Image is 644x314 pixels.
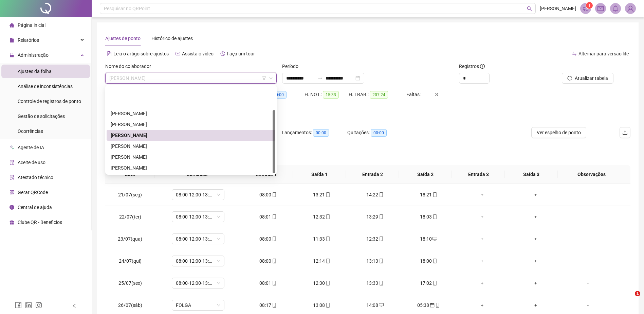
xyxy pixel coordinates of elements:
span: info-circle [480,64,485,69]
span: Ocorrências [18,128,43,134]
span: file-text [107,51,112,56]
span: Relatórios [18,37,39,43]
span: Registros [459,63,485,70]
span: down [269,76,273,80]
label: Nome do colaborador [105,63,155,70]
div: + [461,235,503,243]
span: 00:00 [313,129,329,137]
span: mobile [378,214,384,219]
span: notification [583,5,589,12]
span: bell [612,5,619,12]
span: Assista o vídeo [182,51,214,56]
div: GILSON DOS SANTOS OLIVEIRA [107,141,275,152]
span: gift [10,220,14,225]
span: mobile [378,192,384,197]
span: mobile [271,192,277,197]
span: [PERSON_NAME] [540,5,576,12]
div: - [568,257,608,265]
div: FLAVIO JOSE DOS SANTOS [107,130,275,141]
div: + [514,279,557,287]
span: swap [572,51,577,56]
span: file [10,38,14,42]
span: Ajustes da folha [18,69,52,74]
label: Período [282,63,303,70]
span: Histórico de ajustes [151,36,193,41]
span: Atualizar tabela [575,74,608,82]
div: + [461,301,503,309]
span: Administração [18,52,49,58]
span: mobile [378,281,384,285]
div: + [514,191,557,198]
div: 12:32 [354,235,397,243]
span: mobile [325,259,330,263]
span: filter [262,76,266,80]
span: Gestão de solicitações [18,114,65,119]
span: Observações [563,171,620,178]
div: 12:32 [300,213,343,221]
span: 1 [588,3,591,8]
div: 14:08 [354,301,397,309]
span: reload [567,76,572,81]
div: 18:00 [407,257,450,265]
span: desktop [432,237,437,241]
div: + [514,257,557,265]
span: solution [10,175,14,180]
div: 12:14 [300,257,343,265]
span: Central de ajuda [18,205,52,210]
span: 1 [635,291,640,296]
div: + [514,235,557,243]
div: [PERSON_NAME] [111,153,271,161]
span: swap-right [317,75,323,81]
sup: 1 [586,2,593,9]
span: to [317,75,323,81]
div: HE 3: [261,91,305,99]
div: + [461,191,503,198]
div: 08:01 [247,213,290,221]
span: 00:00 [371,129,387,137]
span: Gerar QRCode [18,190,48,195]
div: - [568,279,608,287]
span: 08:00-12:00-13:00-18:00 [176,256,220,266]
span: 08:00-12:00-13:00-17:00 [176,278,220,288]
span: 08:00-12:00-13:00-18:00 [176,190,220,200]
span: instagram [35,302,42,309]
div: 17:02 [407,279,450,287]
div: - [568,301,608,309]
span: FLAVIO JOSE DOS SANTOS [109,73,273,83]
div: 08:00 [247,235,290,243]
div: [PERSON_NAME] [111,121,271,128]
div: FERNANDO PAZ DA SILVA [107,119,275,130]
span: mobile [271,259,277,263]
span: 3 [435,92,438,97]
div: H. TRAB.: [349,91,406,99]
span: calendar [429,303,435,308]
span: mobile [325,192,330,197]
span: Alternar para versão lite [578,51,629,56]
span: Análise de inconsistências [18,84,73,89]
span: 15:33 [323,91,339,99]
span: mobile [271,214,277,219]
span: 08:00-12:00-13:00-18:00 [176,212,220,222]
span: mobile [271,303,277,308]
div: 18:10 [407,235,450,243]
div: + [461,279,503,287]
span: 21/07(seg) [118,192,142,197]
div: H. NOT.: [305,91,349,99]
span: mobile [432,192,437,197]
span: 24/07(qui) [119,258,142,264]
span: Ver espelho de ponto [537,129,581,136]
span: mobile [378,237,384,241]
span: upload [622,130,628,135]
div: Quitações: [347,129,413,137]
div: + [514,301,557,309]
span: audit [10,160,14,165]
div: 18:21 [407,191,450,198]
span: home [10,23,14,28]
span: Ajustes de ponto [105,36,141,41]
span: Atestado técnico [18,175,53,180]
span: desktop [378,303,384,308]
button: Atualizar tabela [562,73,613,84]
div: + [461,213,503,221]
span: mobile [271,281,277,285]
div: [PERSON_NAME] [111,142,271,150]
